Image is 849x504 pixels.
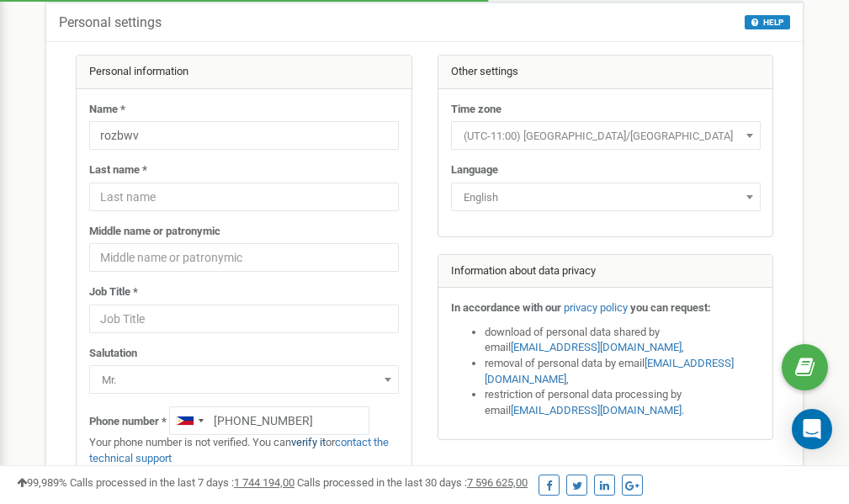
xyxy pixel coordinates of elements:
label: Phone number * [89,414,167,430]
input: +1-800-555-55-55 [169,406,369,435]
u: 1 744 194,00 [234,476,294,489]
li: removal of personal data by email , [485,356,761,387]
input: Name [89,121,399,150]
strong: In accordance with our [451,301,561,314]
div: Information about data privacy [438,255,773,289]
label: Salutation [89,346,137,362]
input: Last name [89,183,399,211]
span: (UTC-11:00) Pacific/Midway [457,125,755,148]
span: English [451,183,761,211]
button: HELP [745,15,790,29]
label: Middle name or patronymic [89,224,220,240]
input: Job Title [89,305,399,333]
h5: Personal settings [59,15,162,30]
label: Last name * [89,162,147,178]
span: 99,989% [17,476,67,489]
span: Calls processed in the last 7 days : [70,476,294,489]
span: (UTC-11:00) Pacific/Midway [451,121,761,150]
span: Mr. [89,365,399,394]
a: privacy policy [564,301,628,314]
div: Personal information [77,56,411,89]
div: Telephone country code [170,407,209,434]
a: contact the technical support [89,436,389,464]
p: Your phone number is not verified. You can or [89,435,399,466]
div: Open Intercom Messenger [792,409,832,449]
span: English [457,186,755,210]
label: Job Title * [89,284,138,300]
label: Time zone [451,102,501,118]
strong: you can request: [630,301,711,314]
a: verify it [291,436,326,448]
a: [EMAIL_ADDRESS][DOMAIN_NAME] [511,341,682,353]
input: Middle name or patronymic [89,243,399,272]
span: Mr. [95,369,393,392]
li: download of personal data shared by email , [485,325,761,356]
u: 7 596 625,00 [467,476,528,489]
div: Other settings [438,56,773,89]
span: Calls processed in the last 30 days : [297,476,528,489]
label: Language [451,162,498,178]
a: [EMAIL_ADDRESS][DOMAIN_NAME] [511,404,682,416]
a: [EMAIL_ADDRESS][DOMAIN_NAME] [485,357,734,385]
li: restriction of personal data processing by email . [485,387,761,418]
label: Name * [89,102,125,118]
